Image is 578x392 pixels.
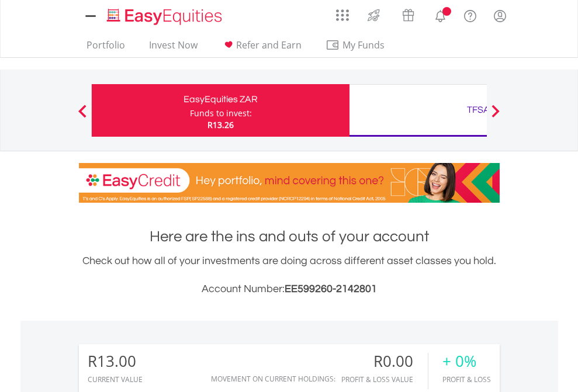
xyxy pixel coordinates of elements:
a: Portfolio [82,39,130,57]
a: Invest Now [144,39,202,57]
div: Profit & Loss Value [341,376,428,383]
div: + 0% [442,353,491,370]
a: Vouchers [391,3,425,25]
div: R0.00 [341,353,428,370]
a: My Profile [485,3,515,29]
div: R13.00 [88,353,143,370]
div: CURRENT VALUE [88,376,143,383]
span: Refer and Earn [236,39,302,51]
span: R13.26 [207,119,234,130]
div: Movement on Current Holdings: [211,375,335,383]
img: grid-menu-icon.svg [336,9,349,22]
img: vouchers-v2.svg [399,6,418,25]
a: Notifications [425,3,455,26]
h3: Account Number: [79,281,500,297]
button: Previous [71,110,94,122]
img: EasyCredit Promotion Banner [79,163,500,203]
a: FAQ's and Support [455,3,485,26]
h1: Here are the ins and outs of your account [79,226,500,247]
img: thrive-v2.svg [364,6,383,25]
span: My Funds [326,37,402,53]
div: Check out how all of your investments are doing across different asset classes you hold. [79,253,500,297]
a: Refer and Earn [217,39,306,57]
div: Funds to invest: [190,107,252,119]
div: Profit & Loss [442,376,491,383]
span: EE599260-2142801 [285,283,377,294]
a: Home page [102,3,227,26]
img: EasyEquities_Logo.png [105,7,227,26]
div: EasyEquities ZAR [99,91,342,107]
a: AppsGrid [328,3,357,22]
button: Next [484,110,507,122]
